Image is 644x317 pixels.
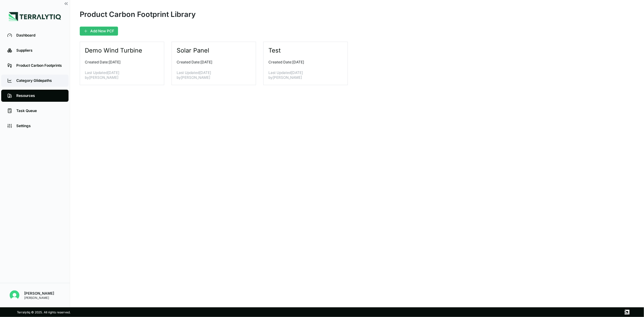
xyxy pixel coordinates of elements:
div: Suppliers [16,48,62,53]
p: Last Updated [DATE] by [PERSON_NAME] [268,70,338,80]
p: Created Date: [DATE] [177,60,246,65]
div: Dashboard [16,33,62,38]
div: Category Glidepaths [16,78,62,83]
h3: Solar Panel [177,47,210,54]
img: Logo [9,12,61,21]
div: Task Queue [16,108,62,113]
div: [PERSON_NAME] [24,296,54,299]
div: [PERSON_NAME] [24,291,54,296]
div: Resources [16,93,62,98]
div: Product Carbon Footprints [16,63,62,68]
p: Last Updated [DATE] by [PERSON_NAME] [85,70,154,80]
button: Open user button [7,288,22,303]
div: Product Carbon Footprint Library [80,10,196,19]
p: Created Date: [DATE] [85,60,154,65]
p: Last Updated [DATE] by [PERSON_NAME] [177,70,246,80]
h3: Demo Wind Turbine [85,47,143,54]
button: Add New PCF [80,27,118,36]
div: Settings [16,123,62,128]
img: Mridul Gupta [10,290,19,300]
p: Created Date: [DATE] [268,60,338,65]
h3: Test [268,47,281,54]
